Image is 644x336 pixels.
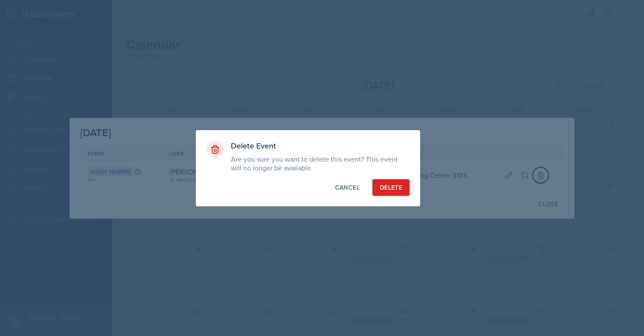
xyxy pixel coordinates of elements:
div: Delete [380,183,402,192]
button: Delete [372,179,410,196]
p: Are you sure you want to delete this event? This event will no longer be available. [231,155,410,172]
div: Cancel [335,183,360,192]
button: Cancel [328,179,367,196]
h3: Delete Event [231,141,410,151]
